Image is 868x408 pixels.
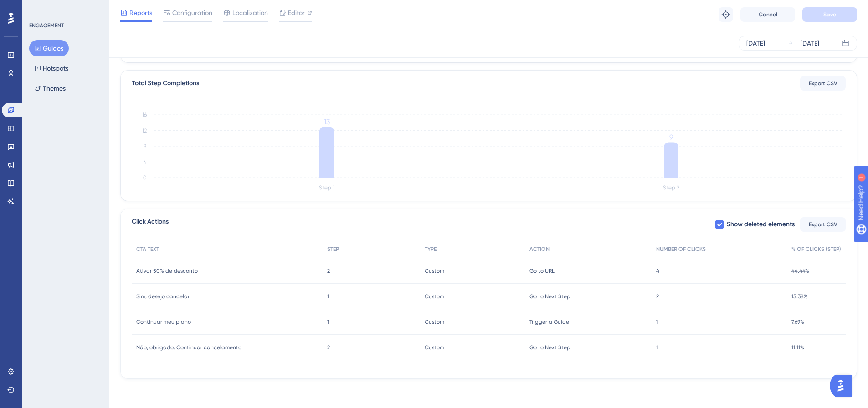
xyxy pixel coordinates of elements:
span: Custom [425,293,444,300]
span: Localization [232,7,268,18]
button: Export CSV [800,76,846,91]
span: Export CSV [809,80,837,87]
span: Export CSV [809,221,837,228]
span: STEP [327,245,339,253]
span: Save [823,11,836,18]
button: Save [802,7,857,22]
span: 2 [656,293,659,300]
span: ACTION [529,245,550,253]
div: [DATE] [746,38,765,49]
span: Go to URL [529,267,555,275]
span: Sim, desejo cancelar [136,293,190,300]
span: NUMBER OF CLICKS [656,245,706,253]
span: Reports [129,7,152,18]
tspan: 13 [324,117,330,126]
tspan: 8 [144,143,147,149]
tspan: 0 [143,174,147,181]
span: 1 [656,318,658,326]
span: Cancel [759,11,777,18]
span: Need Help? [21,2,57,13]
span: Click Actions [132,216,169,233]
span: 15.38% [791,293,808,300]
span: 44.44% [791,267,809,275]
span: Custom [425,344,444,351]
span: Trigger a Guide [529,318,569,326]
span: Não, obrigado. Continuar cancelamento [136,344,241,351]
button: Themes [29,80,71,97]
span: TYPE [425,245,437,253]
tspan: 16 [142,112,147,118]
div: [DATE] [801,38,819,49]
span: 1 [327,318,329,326]
span: 2 [327,267,330,275]
tspan: Step 1 [319,184,334,191]
span: CTA TEXT [136,245,159,253]
span: Custom [425,267,444,275]
span: 11.11% [791,344,804,351]
tspan: Step 2 [663,184,679,191]
button: Guides [29,40,69,56]
div: 1 [63,5,66,12]
span: Custom [425,318,444,326]
span: Go to Next Step [529,293,570,300]
span: Ativar 50% de desconto [136,267,198,275]
span: Continuar meu plano [136,318,191,326]
span: Show deleted elements [727,219,795,230]
span: 7.69% [791,318,804,326]
span: Go to Next Step [529,344,570,351]
span: 1 [656,344,658,351]
tspan: 9 [669,133,673,142]
span: Editor [288,7,305,18]
div: Total Step Completions [132,78,199,89]
span: 4 [656,267,659,275]
div: ENGAGEMENT [29,22,64,29]
tspan: 4 [144,159,147,165]
button: Export CSV [800,217,846,232]
iframe: UserGuiding AI Assistant Launcher [830,372,857,399]
button: Hotspots [29,60,74,76]
span: 1 [327,293,329,300]
span: 2 [327,344,330,351]
span: Configuration [172,7,212,18]
button: Cancel [740,7,795,22]
tspan: 12 [142,127,147,134]
span: % OF CLICKS (STEP) [791,245,841,253]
